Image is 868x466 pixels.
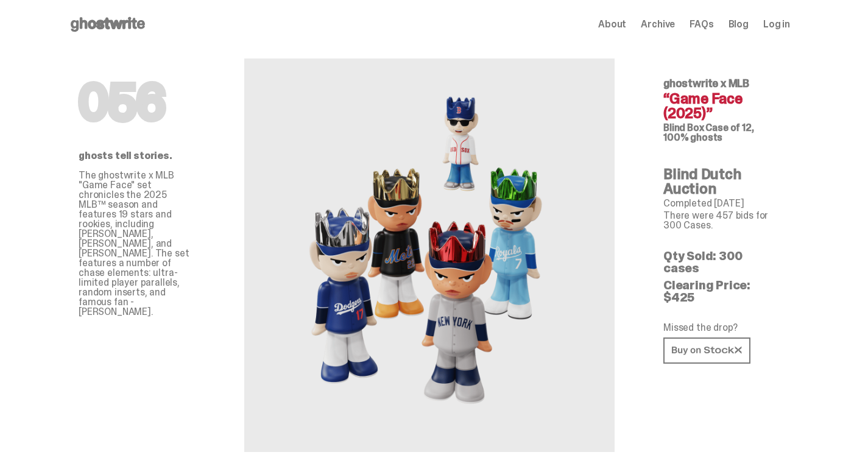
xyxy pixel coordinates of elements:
[663,211,780,230] p: There were 457 bids for 300 Cases.
[79,151,196,161] p: ghosts tell stories.
[663,121,754,144] span: Case of 12, 100% ghosts
[79,171,196,317] p: The ghostwrite x MLB "Game Face" set chronicles the 2025 MLB™ season and features 19 stars and ro...
[663,323,780,333] p: Missed the drop?
[663,91,780,121] h4: “Game Face (2025)”
[729,19,749,29] a: Blog
[295,88,563,423] img: MLB&ldquo;Game Face (2025)&rdquo;
[663,76,749,91] span: ghostwrite x MLB
[663,121,704,134] span: Blind Box
[641,19,675,29] a: Archive
[663,199,780,208] p: Completed [DATE]
[79,78,196,127] h1: 056
[663,250,780,274] p: Qty Sold: 300 cases
[598,19,626,29] a: About
[663,167,780,196] h4: Blind Dutch Auction
[763,19,790,29] a: Log in
[690,19,713,29] a: FAQs
[663,279,780,303] p: Clearing Price: $425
